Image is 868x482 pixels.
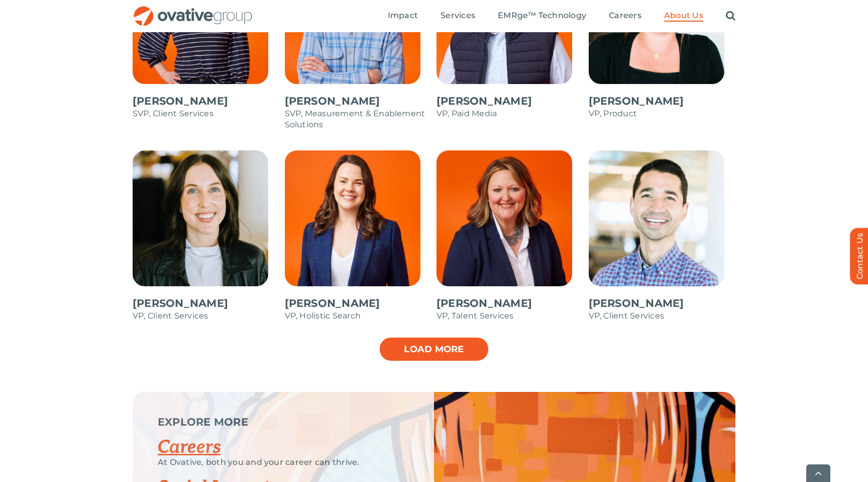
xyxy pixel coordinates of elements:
p: At Ovative, both you and your career can thrive. [158,457,409,467]
a: Impact [388,11,418,22]
span: EMRge™ Technology [498,11,586,21]
a: Careers [609,11,641,22]
span: Services [441,11,475,21]
a: Load more [379,337,489,362]
a: About Us [664,11,703,22]
span: Impact [388,11,418,21]
a: EMRge™ Technology [498,11,586,22]
a: Search [726,11,735,22]
p: EXPLORE MORE [158,417,409,427]
a: OG_Full_horizontal_RGB [133,5,253,15]
a: Services [441,11,475,22]
span: Careers [609,11,641,21]
a: Careers [158,436,221,458]
span: About Us [664,11,703,21]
